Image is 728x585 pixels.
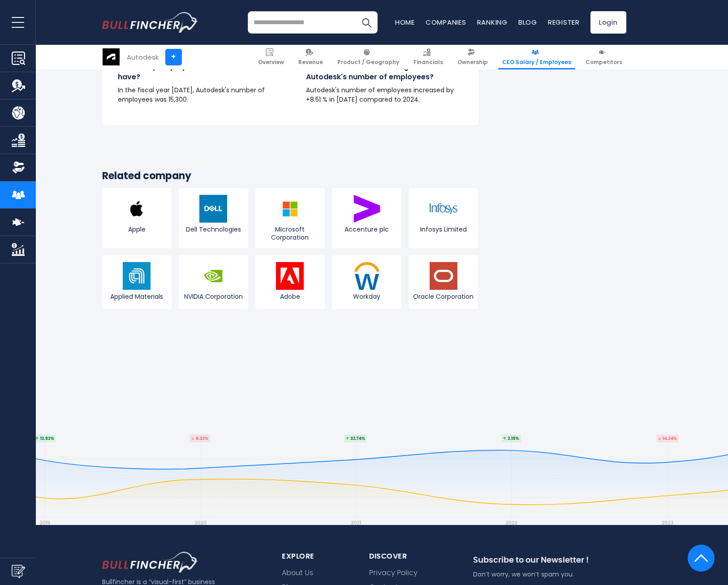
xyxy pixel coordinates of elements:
[473,555,626,570] div: Subscribe to our Newsletter !
[179,255,248,309] a: NVIDIA Corporation
[334,292,399,301] span: Workday
[127,52,159,62] div: Autodesk
[258,225,323,241] span: Microsoft Corporation
[103,48,120,65] img: ADSK logo
[12,161,25,174] img: Ownership
[414,59,443,66] span: Financials
[306,62,463,82] h4: What was the annual change in Autodesk's number of employees?
[590,11,626,34] a: Login
[332,188,401,248] a: Accenture plc
[181,225,246,233] span: Dell Technologies
[369,569,418,577] a: Privacy Policy
[395,17,415,27] a: Home
[102,12,198,33] img: bullfincher logo
[477,17,508,27] a: Ranking
[102,170,478,183] h3: Related company
[102,552,198,572] img: footer logo
[430,195,457,223] img: INFY logo
[430,262,457,290] img: ORCL logo
[409,255,478,309] a: Oracle Corporation
[498,45,575,69] a: CEO Salary / Employees
[453,45,492,69] a: Ownership
[582,45,626,69] a: Competitors
[199,262,227,290] img: NVDA logo
[179,188,248,248] a: Dell Technologies
[104,225,169,233] span: Apple
[333,45,403,69] a: Product / Geography
[518,17,537,27] a: Blog
[282,569,313,577] a: About Us
[409,188,478,248] a: Infosys Limited
[411,292,476,301] span: Oracle Corporation
[282,552,348,561] div: explore
[258,292,323,301] span: Adobe
[123,262,151,290] img: AMAT logo
[473,570,626,578] p: Don’t worry, we won’t spam you.
[586,59,622,66] span: Competitors
[104,292,169,301] span: Applied Materials
[118,62,275,82] h4: How many employees does Autodesk have?
[332,255,401,309] a: Workday
[353,195,381,223] img: ACN logo
[337,59,399,66] span: Product / Geography
[276,262,304,290] img: ADBE logo
[102,255,172,309] a: Applied Materials
[457,59,488,66] span: Ownership
[165,49,182,65] a: +
[306,86,463,104] p: Autodesk's number of employees increased by +8.51 % in [DATE] compared to 2024.
[123,195,151,223] img: AAPL logo
[411,225,476,233] span: Infosys Limited
[426,17,466,27] a: Companies
[102,12,198,33] a: Go to homepage
[294,45,327,69] a: Revenue
[502,59,571,66] span: CEO Salary / Employees
[334,225,399,233] span: Accenture plc
[409,45,447,69] a: Financials
[181,292,246,301] span: NVIDIA Corporation
[102,188,172,248] a: Apple
[548,17,580,27] a: Register
[355,11,378,34] button: Search
[276,195,304,223] img: MSFT logo
[255,255,325,309] a: Adobe
[255,188,325,248] a: Microsoft Corporation
[258,59,284,66] span: Overview
[369,552,451,561] div: Discover
[298,59,323,66] span: Revenue
[118,86,275,104] p: In the fiscal year [DATE], Autodesk's number of employees was 15,300.
[353,262,381,290] img: WDAY logo
[254,45,288,69] a: Overview
[199,195,227,223] img: DELL logo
